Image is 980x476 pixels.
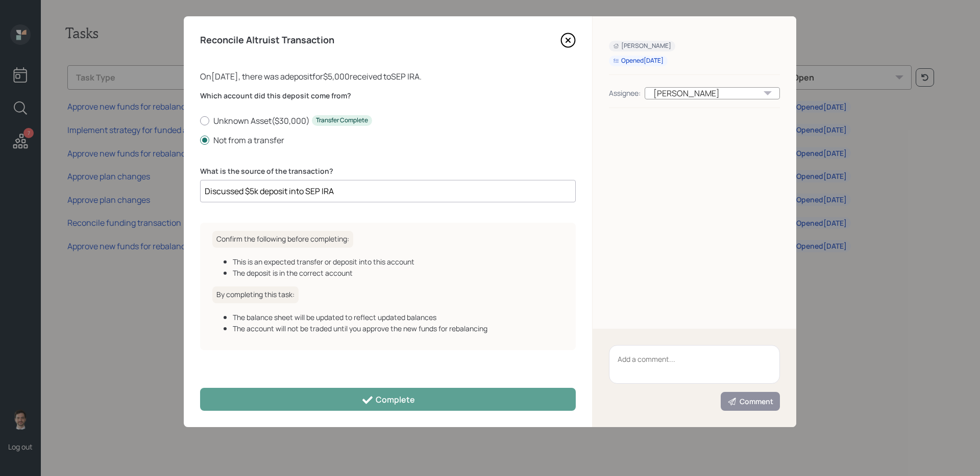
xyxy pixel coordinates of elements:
[200,388,576,411] button: Complete
[233,323,563,334] div: The account will not be traded until you approve the new funds for rebalancing
[200,91,576,101] label: Which account did this deposit come from?
[233,256,563,267] div: This is an expected transfer or deposit into this account
[609,88,641,98] div: Assignee:
[613,42,671,50] div: [PERSON_NAME]
[233,268,563,278] div: The deposit is in the correct account
[727,396,773,407] div: Comment
[212,286,299,303] h6: By completing this task:
[200,135,576,146] label: Not from a transfer
[200,115,576,126] label: Unknown Asset ( $30,000 )
[645,87,780,99] div: [PERSON_NAME]
[361,394,415,406] div: Complete
[721,392,780,411] button: Comment
[200,70,576,83] div: On [DATE] , there was a deposit for $5,000 received to SEP IRA .
[200,35,334,46] h4: Reconcile Altruist Transaction
[316,116,368,125] div: Transfer Complete
[233,312,563,323] div: The balance sheet will be updated to reflect updated balances
[212,231,353,248] h6: Confirm the following before completing:
[200,166,576,176] label: What is the source of the transaction?
[613,57,664,65] div: Opened [DATE]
